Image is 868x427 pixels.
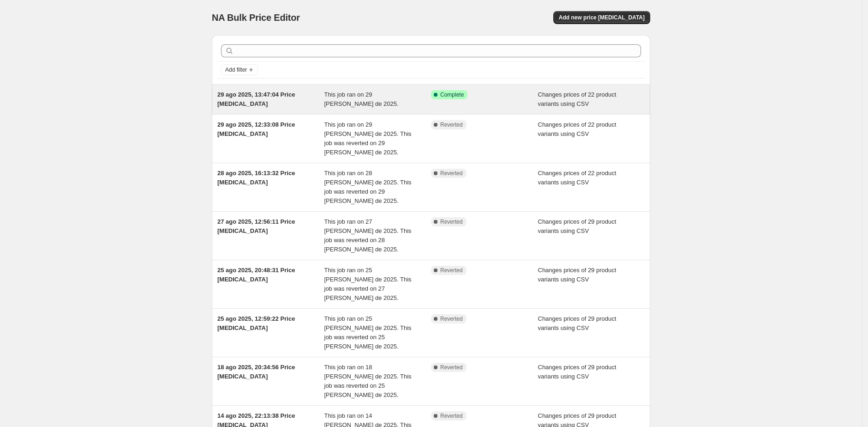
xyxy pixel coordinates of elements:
span: Reverted [440,218,463,226]
span: This job ran on 29 [PERSON_NAME] de 2025. This job was reverted on 29 [PERSON_NAME] de 2025. [324,121,412,156]
span: Add new price [MEDICAL_DATA] [559,14,645,21]
span: 28 ago 2025, 16:13:32 Price [MEDICAL_DATA] [217,170,295,186]
span: Reverted [440,170,463,177]
span: This job ran on 27 [PERSON_NAME] de 2025. This job was reverted on 28 [PERSON_NAME] de 2025. [324,218,412,253]
span: 29 ago 2025, 13:47:04 Price [MEDICAL_DATA] [217,91,295,107]
span: 29 ago 2025, 12:33:08 Price [MEDICAL_DATA] [217,121,295,137]
span: 27 ago 2025, 12:56:11 Price [MEDICAL_DATA] [217,218,295,234]
span: This job ran on 18 [PERSON_NAME] de 2025. This job was reverted on 25 [PERSON_NAME] de 2025. [324,364,412,398]
span: Reverted [440,267,463,274]
span: Reverted [440,364,463,371]
span: This job ran on 25 [PERSON_NAME] de 2025. This job was reverted on 25 [PERSON_NAME] de 2025. [324,315,412,350]
span: Changes prices of 29 product variants using CSV [538,218,617,234]
span: Changes prices of 29 product variants using CSV [538,267,617,283]
span: This job ran on 28 [PERSON_NAME] de 2025. This job was reverted on 29 [PERSON_NAME] de 2025. [324,170,412,204]
button: Add filter [221,64,258,75]
span: 25 ago 2025, 20:48:31 Price [MEDICAL_DATA] [217,267,295,283]
span: NA Bulk Price Editor [212,12,300,23]
span: Changes prices of 29 product variants using CSV [538,315,617,331]
span: Complete [440,91,464,98]
span: Changes prices of 22 product variants using CSV [538,170,617,186]
button: Add new price [MEDICAL_DATA] [553,11,650,24]
span: Reverted [440,412,463,420]
span: This job ran on 29 [PERSON_NAME] de 2025. [324,91,399,107]
span: 18 ago 2025, 20:34:56 Price [MEDICAL_DATA] [217,364,295,380]
span: Changes prices of 22 product variants using CSV [538,121,617,137]
span: Changes prices of 22 product variants using CSV [538,91,617,107]
span: 25 ago 2025, 12:59:22 Price [MEDICAL_DATA] [217,315,295,331]
span: Reverted [440,315,463,323]
span: Changes prices of 29 product variants using CSV [538,364,617,380]
span: Add filter [225,66,247,73]
span: This job ran on 25 [PERSON_NAME] de 2025. This job was reverted on 27 [PERSON_NAME] de 2025. [324,267,412,301]
span: Reverted [440,121,463,128]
